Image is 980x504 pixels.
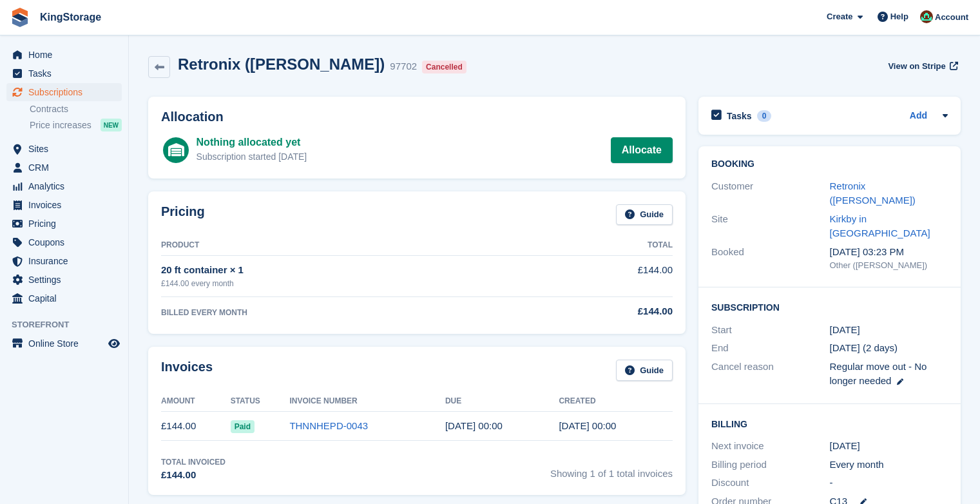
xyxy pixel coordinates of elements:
div: Site [711,212,830,241]
th: Amount [161,391,231,412]
th: Product [161,235,525,256]
div: End [711,341,830,356]
a: Allocate [611,137,673,163]
span: Price increases [30,119,91,131]
span: Create [827,10,852,23]
div: 20 ft container × 1 [161,263,525,278]
a: menu [6,271,122,289]
span: Analytics [28,177,106,195]
span: Account [935,11,968,24]
th: Due [445,391,559,412]
time: 2025-07-25 23:00:00 UTC [445,420,503,431]
div: [DATE] [830,439,948,454]
div: Discount [711,476,830,490]
div: £144.00 [161,468,226,483]
span: View on Stripe [888,60,945,73]
a: Retronix ([PERSON_NAME]) [830,180,916,206]
a: menu [6,64,122,82]
a: menu [6,252,122,270]
span: Tasks [28,64,106,82]
h2: Pricing [161,204,205,226]
a: THNNHEPD-0043 [289,420,368,431]
span: Subscriptions [28,83,106,101]
div: Start [711,323,830,338]
a: menu [6,196,122,214]
th: Invoice Number [289,391,445,412]
a: menu [6,177,122,195]
div: £144.00 [525,304,673,319]
th: Status [231,391,290,412]
td: £144.00 [161,412,231,441]
h2: Subscription [711,300,948,313]
span: Capital [28,289,106,307]
div: Next invoice [711,439,830,454]
span: Paid [231,420,255,433]
span: Help [890,10,908,23]
div: Customer [711,179,830,208]
a: Contracts [30,103,122,115]
h2: Booking [711,159,948,170]
h2: Invoices [161,360,213,381]
div: 0 [757,110,772,122]
a: View on Stripe [883,55,961,77]
span: Pricing [28,215,106,233]
h2: Retronix ([PERSON_NAME]) [178,55,385,73]
span: Invoices [28,196,106,214]
div: £144.00 every month [161,278,525,289]
a: menu [6,46,122,64]
div: Booked [711,245,830,272]
span: Coupons [28,233,106,251]
span: Insurance [28,252,106,270]
a: menu [6,83,122,101]
span: CRM [28,159,106,177]
span: Regular move out - No longer needed [830,361,927,387]
div: Every month [830,458,948,472]
a: Price increases NEW [30,118,122,132]
div: 97702 [390,59,417,74]
div: [DATE] 03:23 PM [830,245,948,260]
a: KingStorage [35,6,106,28]
div: NEW [101,119,122,131]
span: Sites [28,140,106,158]
a: Add [910,109,927,124]
span: Showing 1 of 1 total invoices [550,456,673,483]
a: Guide [616,360,673,381]
h2: Allocation [161,110,673,124]
div: Subscription started [DATE] [197,150,307,164]
td: £144.00 [525,256,673,296]
div: Total Invoiced [161,456,226,468]
a: Guide [616,204,673,226]
div: Cancel reason [711,360,830,389]
time: 2025-07-24 23:00:00 UTC [830,323,860,338]
h2: Billing [711,417,948,430]
div: - [830,476,948,490]
div: Cancelled [422,61,466,73]
span: Online Store [28,334,106,353]
span: Home [28,46,106,64]
img: stora-icon-8386f47178a22dfd0bd8f6a31ec36ba5ce8667c1dd55bd0f319d3a0aa187defe.svg [10,8,30,27]
h2: Tasks [727,110,752,122]
a: Preview store [106,336,122,351]
a: menu [6,289,122,307]
th: Created [559,391,673,412]
span: Storefront [12,318,128,331]
span: Settings [28,271,106,289]
th: Total [525,235,673,256]
span: [DATE] (2 days) [830,342,898,353]
a: menu [6,140,122,158]
a: menu [6,215,122,233]
div: Other ([PERSON_NAME]) [830,259,948,272]
a: menu [6,334,122,353]
time: 2025-07-24 23:00:41 UTC [559,420,616,431]
div: Billing period [711,458,830,472]
a: Kirkby in [GEOGRAPHIC_DATA] [830,213,930,239]
div: Nothing allocated yet [197,135,307,150]
img: John King [920,10,933,23]
a: menu [6,233,122,251]
div: BILLED EVERY MONTH [161,307,525,318]
a: menu [6,159,122,177]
